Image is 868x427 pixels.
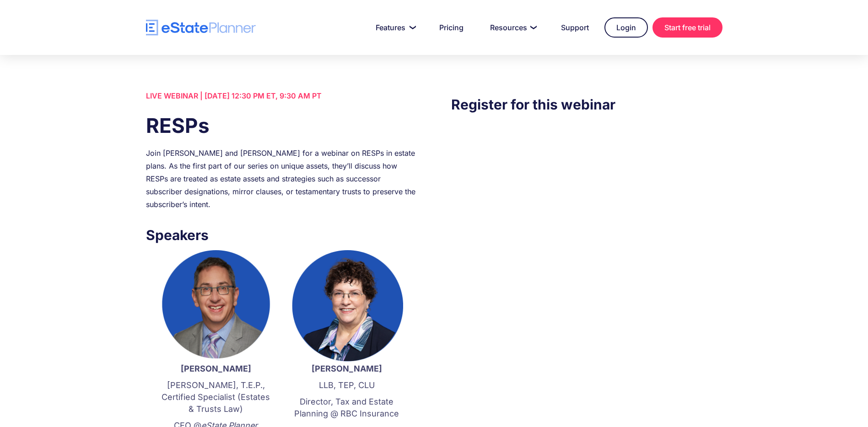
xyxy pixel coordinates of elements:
a: Resources [479,18,545,37]
h3: Speakers [146,224,417,246]
iframe: Form 0 [451,133,722,297]
p: [PERSON_NAME], T.E.P., Certified Specialist (Estates & Trusts Law) [160,379,272,415]
h3: Register for this webinar [451,94,722,115]
a: Login [604,17,648,38]
h1: RESPs [146,111,417,140]
a: Start free trial [652,17,722,38]
p: LLB, TEP, CLU [291,379,403,391]
p: Director, Tax and Estate Planning @ RBC Insurance [291,396,403,420]
a: Support [550,18,600,37]
div: LIVE WEBINAR | [DATE] 12:30 PM ET, 9:30 AM PT [146,89,417,102]
div: Join [PERSON_NAME] and [PERSON_NAME] for a webinar on RESPs in estate plans. As the first part of... [146,147,417,211]
a: home [146,20,256,36]
strong: [PERSON_NAME] [181,364,251,373]
strong: [PERSON_NAME] [312,364,382,373]
a: Features [365,18,424,37]
a: Pricing [428,18,474,37]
